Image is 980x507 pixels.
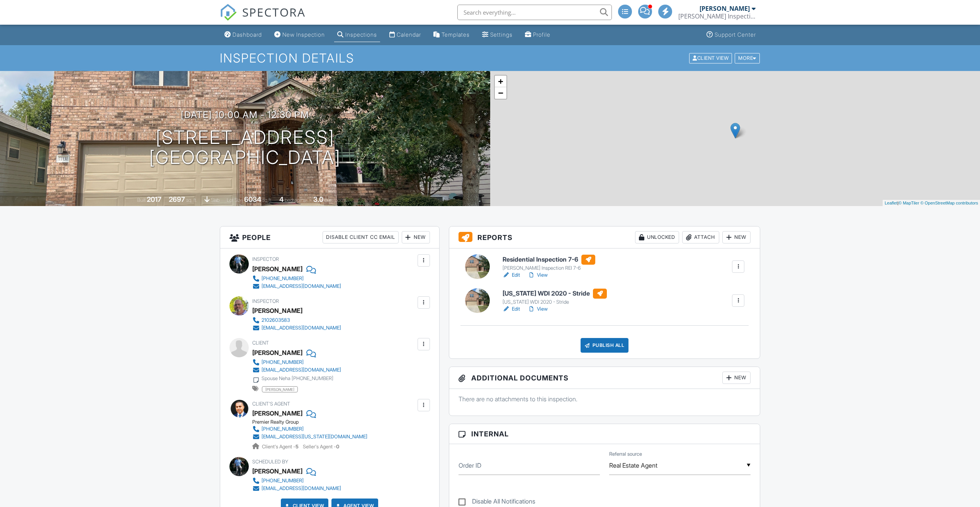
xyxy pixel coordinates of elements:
[252,419,374,425] div: Premier Realty Group
[442,31,470,38] div: Templates
[252,275,341,282] a: [PHONE_NUMBER]
[220,4,237,21] img: The Best Home Inspection Software - Spectora
[495,76,506,87] a: Zoom in
[449,424,760,444] h3: Internal
[479,28,516,42] a: Settings
[722,372,751,384] div: New
[503,289,607,299] h6: [US_STATE] WDI 2020 - Stride
[262,434,367,440] div: [EMAIL_ADDRESS][US_STATE][DOMAIN_NAME]
[147,195,161,203] div: 2017
[220,10,306,27] a: SPECTORA
[402,231,430,243] div: New
[252,477,341,485] a: [PHONE_NUMBER]
[397,31,421,38] div: Calendar
[262,197,272,203] span: sq.ft.
[262,444,300,450] span: Client's Agent -
[285,197,306,203] span: bedrooms
[220,226,439,248] h3: People
[495,87,506,99] a: Zoom out
[252,324,341,332] a: [EMAIL_ADDRESS][DOMAIN_NAME]
[220,51,761,65] h1: Inspection Details
[323,231,399,243] div: Disable Client CC Email
[345,31,377,38] div: Inspections
[262,478,304,484] div: [PHONE_NUMBER]
[262,485,341,492] div: [EMAIL_ADDRESS][DOMAIN_NAME]
[449,226,760,248] h3: Reports
[262,275,304,282] div: [PHONE_NUMBER]
[457,5,612,20] input: Search everything...
[262,283,341,289] div: [EMAIL_ADDRESS][DOMAIN_NAME]
[678,12,756,20] div: Bain Inspection Service LLC
[186,197,197,203] span: sq. ft.
[503,255,595,272] a: Residential Inspection 7-6 [PERSON_NAME] Inspection REI 7-6
[137,197,146,203] span: Built
[503,305,520,313] a: Edit
[522,28,554,42] a: Profile
[233,31,262,38] div: Dashboard
[262,325,341,331] div: [EMAIL_ADDRESS][DOMAIN_NAME]
[459,395,751,403] p: There are no attachments to this inspection.
[252,366,341,374] a: [EMAIL_ADDRESS][DOMAIN_NAME]
[528,305,548,313] a: View
[386,28,424,42] a: Calendar
[279,195,284,203] div: 4
[609,451,642,458] label: Referral source
[313,195,323,203] div: 3.0
[262,426,304,432] div: [PHONE_NUMBER]
[252,407,302,419] a: [PERSON_NAME]
[271,28,328,42] a: New Inspection
[700,5,750,12] div: [PERSON_NAME]
[303,444,339,450] span: Seller's Agent -
[324,197,346,203] span: bathrooms
[252,465,302,477] div: [PERSON_NAME]
[282,31,325,38] div: New Inspection
[252,347,302,358] div: [PERSON_NAME]
[503,271,520,279] a: Edit
[221,28,265,42] a: Dashboard
[252,340,269,346] span: Client
[262,367,341,373] div: [EMAIL_ADDRESS][DOMAIN_NAME]
[490,31,513,38] div: Settings
[533,31,550,38] div: Profile
[715,31,756,38] div: Support Center
[252,316,341,324] a: 2102603583
[503,255,595,265] h6: Residential Inspection 7-6
[252,425,367,433] a: [PHONE_NUMBER]
[169,195,185,203] div: 2697
[262,375,333,382] div: Spouse Neha [PHONE_NUMBER]
[883,200,980,206] div: |
[898,201,919,205] a: © MapTiler
[430,28,473,42] a: Templates
[581,338,629,353] div: Publish All
[262,359,304,365] div: [PHONE_NUMBER]
[252,433,367,441] a: [EMAIL_ADDRESS][US_STATE][DOMAIN_NAME]
[244,195,261,203] div: 6034
[252,298,279,304] span: Inspector
[885,201,897,205] a: Leaflet
[227,197,243,203] span: Lot Size
[503,289,607,306] a: [US_STATE] WDI 2020 - Stride [US_STATE] WDI 2020 - Stride
[682,231,719,243] div: Attach
[211,197,219,203] span: slab
[336,444,339,450] strong: 0
[503,299,607,305] div: [US_STATE] WDI 2020 - Stride
[449,367,760,389] h3: Additional Documents
[689,53,732,63] div: Client View
[735,53,760,63] div: More
[703,28,759,42] a: Support Center
[252,263,302,275] div: [PERSON_NAME]
[252,485,341,492] a: [EMAIL_ADDRESS][DOMAIN_NAME]
[503,265,595,271] div: [PERSON_NAME] Inspection REI 7-6
[252,401,290,407] span: Client's Agent
[921,201,978,205] a: © OpenStreetMap contributors
[252,305,302,316] div: [PERSON_NAME]
[459,461,481,470] label: Order ID
[181,110,309,120] h3: [DATE] 10:00 am - 12:30 pm
[242,4,306,20] span: SPECTORA
[296,444,299,450] strong: 5
[262,386,298,392] span: [PERSON_NAME]
[722,231,751,243] div: New
[252,282,341,290] a: [EMAIL_ADDRESS][DOMAIN_NAME]
[262,317,290,323] div: 2102603583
